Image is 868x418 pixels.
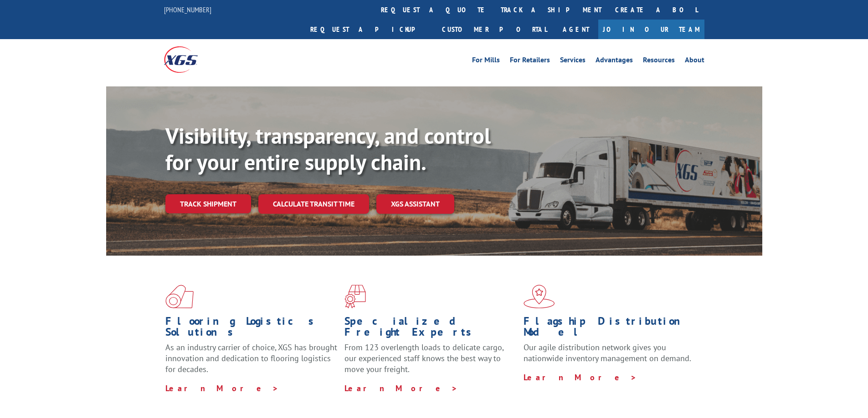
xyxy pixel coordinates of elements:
a: [PHONE_NUMBER] [164,5,211,14]
h1: Flagship Distribution Model [524,316,696,342]
a: Join Our Team [598,20,704,39]
a: Learn More > [524,372,637,383]
h1: Flooring Logistics Solutions [165,316,338,342]
a: Request a pickup [303,20,435,39]
img: xgs-icon-total-supply-chain-intelligence-red [165,285,194,308]
p: From 123 overlength loads to delicate cargo, our experienced staff knows the best way to move you... [344,342,517,383]
a: Calculate transit time [258,194,369,214]
a: Advantages [596,56,633,66]
a: About [685,56,704,66]
a: Services [560,56,586,66]
img: xgs-icon-focused-on-flooring-red [344,285,366,308]
a: Agent [554,20,598,39]
b: Visibility, transparency, and control for your entire supply chain. [165,121,491,176]
span: Our agile distribution network gives you nationwide inventory management on demand. [524,342,691,363]
a: Resources [643,56,675,66]
a: For Retailers [510,56,550,66]
span: As an industry carrier of choice, XGS has brought innovation and dedication to flooring logistics... [165,342,337,374]
a: Customer Portal [435,20,554,39]
h1: Specialized Freight Experts [344,316,517,342]
a: XGS ASSISTANT [376,194,454,214]
img: xgs-icon-flagship-distribution-model-red [524,285,555,308]
a: Learn More > [344,383,458,393]
a: Track shipment [165,194,251,213]
a: Learn More > [165,383,279,393]
a: For Mills [472,56,500,66]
